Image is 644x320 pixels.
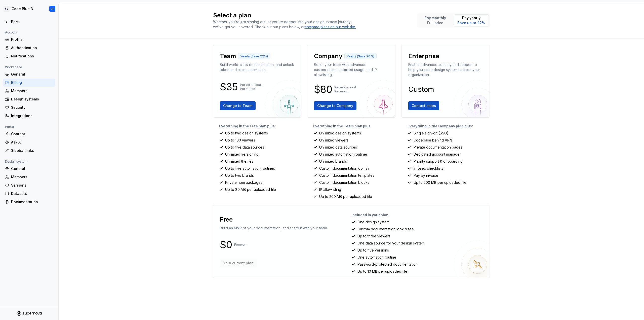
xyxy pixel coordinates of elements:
[319,180,369,185] p: Custom documentation blocks
[1,3,57,14] button: SSCode Blue 3CF
[414,166,443,171] p: Infosec checklists
[357,262,418,267] p: Password-protected documentation
[424,20,446,25] p: Full price
[3,173,55,181] a: Members
[11,19,53,24] div: Back
[319,173,374,178] p: Custom documentation templates
[357,248,389,253] p: Up to five versions
[319,166,370,171] p: Custom documentation domain
[319,138,348,143] p: Unlimited viewers
[412,103,436,108] span: Contact sales
[219,124,301,129] p: Everything in the Free plan plus:
[414,138,452,143] p: Codebase behind VPN
[3,64,24,70] div: Workspace
[220,52,236,60] p: Team
[3,124,16,130] div: Portal
[11,131,53,136] div: Content
[319,152,368,157] p: Unlimited automation routines
[3,70,55,78] a: General
[314,101,356,110] button: Change to Company
[223,103,252,108] span: Change to Team
[3,18,55,26] a: Back
[414,180,466,185] p: Up to 200 MB per uploaded file
[11,88,53,93] div: Members
[357,234,390,239] p: Up to three viewers
[357,269,407,274] p: Up to 10 MB per uploaded file
[3,130,55,138] a: Content
[313,124,395,129] p: Everything in the Team plan plus:
[414,131,449,136] p: Single sign-on (SSO)
[220,62,295,72] p: Build world-class documentation, and unlock token and asset automation.
[220,226,328,231] p: Build an MVP of your documentation, and share it with your team.
[414,145,462,150] p: Private documentation pages
[3,190,55,198] a: Datasets
[3,52,55,60] a: Notifications
[319,187,341,192] p: IP allowlisting
[225,145,264,150] p: Up to five data sources
[357,255,396,260] p: One automation routine
[424,15,446,20] p: Pay monthly
[347,54,374,58] p: Yearly (Save 20%)
[457,15,485,20] p: Pay yearly
[457,20,485,25] p: Save up to 22%
[3,198,55,206] a: Documentation
[220,242,232,248] p: $0
[11,174,53,180] div: Members
[3,95,55,103] a: Design systems
[17,311,42,316] svg: Supernova Logo
[408,52,439,60] p: Enterprise
[414,159,463,164] p: Priority support & onboarding
[213,11,411,19] h2: Select a plan
[319,131,361,136] p: Unlimited design systems
[225,173,254,178] p: Up to two brands
[225,131,268,136] p: Up to two design systems
[357,220,389,225] p: One design system
[11,72,53,77] div: General
[225,138,255,143] p: Up to 100 viewers
[4,6,10,12] div: SS
[11,148,53,153] div: Sidebar links
[234,243,246,247] p: Forever
[454,14,489,26] button: Pay yearlySave up to 22%
[357,241,425,246] p: One data source for your design system
[3,112,55,120] a: Integrations
[11,199,53,204] div: Documentation
[305,24,356,29] a: compare plans on our website.
[220,101,256,110] button: Change to Team
[314,62,389,77] p: Boost your team with advanced customization, unlimited usage, and IP allowlisting.
[3,44,55,52] a: Authentication
[225,166,275,171] p: Up to five automation routines
[11,45,53,50] div: Authentication
[11,140,53,145] div: Ask AI
[319,145,357,150] p: Unlimited data sources
[3,159,29,165] div: Design system
[225,187,276,192] p: Up to 80 MB per uploaded file
[213,19,359,29] div: Whether you're just starting out, or you're deeper into your design system journey, we've got you...
[317,103,353,108] span: Change to Company
[314,86,332,92] p: $80
[3,181,55,189] a: Versions
[334,85,356,93] p: Per editor seat Per month
[408,124,490,129] p: Everything in the Company plan plus:
[220,84,238,90] p: $35
[11,54,53,59] div: Notifications
[418,14,453,26] button: Pay monthlyFull price
[11,191,53,196] div: Datasets
[11,105,53,110] div: Security
[351,212,486,218] p: Included in your plan:
[220,216,233,224] p: Free
[319,159,347,164] p: Unlimited brands
[51,7,54,11] div: CF
[12,6,33,11] div: Code Blue 3
[225,180,262,185] p: Private npm packages
[225,159,253,164] p: Unlimited themes
[3,35,55,44] a: Profile
[357,227,415,232] p: Custom documentation look & feel
[3,79,55,87] a: Billing
[225,152,259,157] p: Unlimited versioning
[408,86,434,92] p: Custom
[11,183,53,188] div: Versions
[11,113,53,118] div: Integrations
